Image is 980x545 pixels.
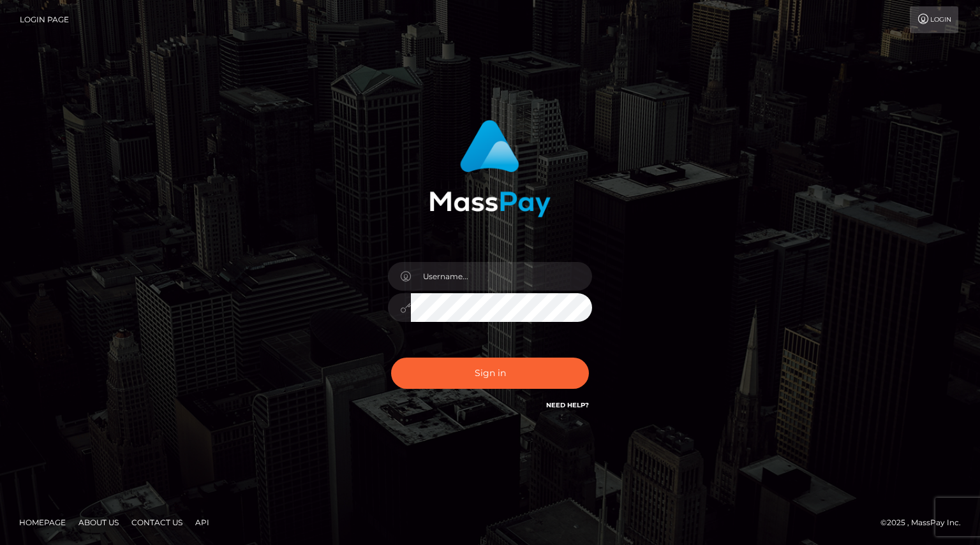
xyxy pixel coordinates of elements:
[190,512,214,532] a: API
[391,358,589,389] button: Sign in
[126,512,188,532] a: Contact Us
[20,6,69,33] a: Login Page
[14,512,71,532] a: Homepage
[546,401,589,409] a: Need Help?
[73,512,124,532] a: About Us
[411,262,592,291] input: Username...
[910,6,958,33] a: Login
[429,120,551,217] img: MassPay Login
[880,516,970,530] div: © 2025 , MassPay Inc.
